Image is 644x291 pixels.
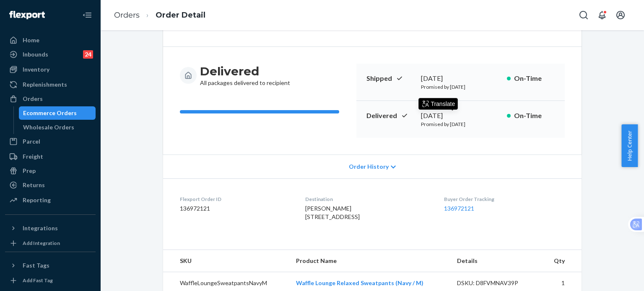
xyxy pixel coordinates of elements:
[163,250,289,272] th: SKU
[612,7,629,23] button: Open account menu
[23,196,51,204] div: Reporting
[421,121,500,128] p: Promised by [DATE]
[200,64,290,87] div: All packages delivered to recipient
[305,205,360,220] span: [PERSON_NAME] [STREET_ADDRESS]
[23,167,36,175] div: Prep
[23,277,53,284] div: Add Fast Tag
[5,33,96,47] a: Home
[23,95,43,103] div: Orders
[23,50,48,59] div: Inbounds
[421,74,500,83] div: [DATE]
[23,137,40,146] div: Parcel
[621,124,638,167] button: Help Center
[444,205,474,212] a: 136972121
[366,74,414,83] p: Shipped
[23,181,45,189] div: Returns
[19,106,96,120] a: Ecommerce Orders
[156,10,205,20] a: Order Detail
[457,279,536,287] div: DSKU: D8FVMNAV39P
[594,7,610,23] button: Open notifications
[23,152,43,161] div: Freight
[296,279,423,286] a: Waffle Lounge Relaxed Sweatpants (Navy / M)
[5,259,96,272] button: Fast Tags
[5,135,96,148] a: Parcel
[180,196,292,203] dt: Flexport Order ID
[23,123,74,131] div: Wholesale Orders
[19,121,96,134] a: Wholesale Orders
[23,109,77,117] div: Ecommerce Orders
[5,92,96,106] a: Orders
[305,196,430,203] dt: Destination
[5,193,96,207] a: Reporting
[23,65,49,74] div: Inventory
[514,74,555,83] p: On-Time
[9,11,45,19] img: Flexport logo
[79,7,96,23] button: Close Navigation
[200,64,290,79] h3: Delivered
[23,224,58,232] div: Integrations
[5,164,96,178] a: Prep
[514,111,555,121] p: On-Time
[450,250,543,272] th: Details
[23,36,39,44] div: Home
[23,80,67,89] div: Replenishments
[114,10,140,20] a: Orders
[289,250,450,272] th: Product Name
[5,221,96,235] button: Integrations
[542,250,582,272] th: Qty
[5,150,96,163] a: Freight
[444,196,565,203] dt: Buyer Order Tracking
[349,162,389,171] span: Order History
[5,78,96,91] a: Replenishments
[421,83,500,90] p: Promised by [DATE]
[5,48,96,61] a: Inbounds24
[83,50,93,59] div: 24
[107,3,212,28] ol: breadcrumbs
[575,7,592,23] button: Open Search Box
[23,239,60,247] div: Add Integration
[5,178,96,192] a: Returns
[180,204,292,213] dd: 136972121
[366,111,414,121] p: Delivered
[5,276,96,286] a: Add Fast Tag
[5,63,96,76] a: Inventory
[421,111,500,121] div: [DATE]
[23,261,49,270] div: Fast Tags
[5,238,96,248] a: Add Integration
